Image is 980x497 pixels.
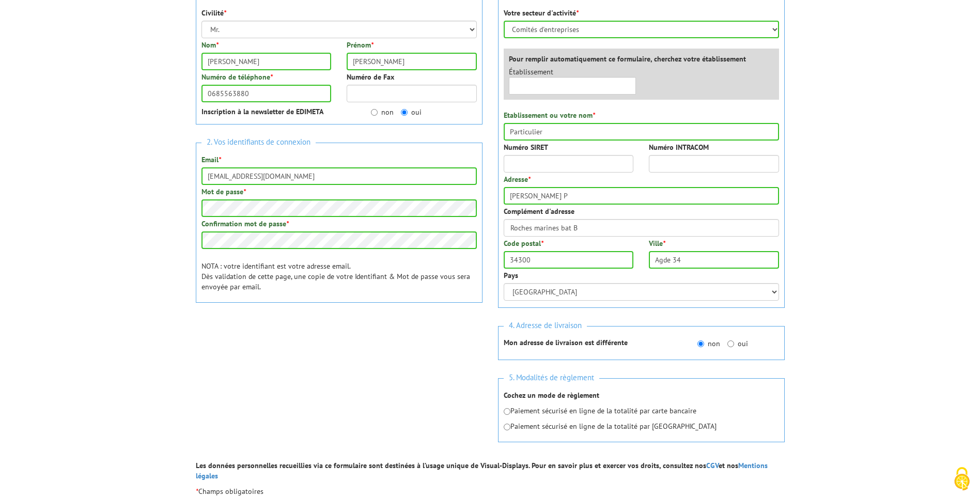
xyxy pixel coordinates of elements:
label: Numéro SIRET [504,142,548,152]
label: Code postal [504,238,543,248]
label: Mot de passe [201,187,246,197]
p: Paiement sécurisé en ligne de la totalité par [GEOGRAPHIC_DATA] [504,421,779,431]
label: non [371,107,394,117]
p: Paiement sécurisé en ligne de la totalité par carte bancaire [504,406,779,416]
label: Etablissement ou votre nom [504,110,595,120]
label: Civilité [201,8,226,18]
label: non [697,338,720,349]
label: Confirmation mot de passe [201,219,289,229]
a: CGV [706,461,719,470]
label: Numéro de téléphone [201,72,273,82]
label: Pays [504,270,518,281]
input: oui [401,109,408,116]
label: Votre secteur d'activité [504,8,579,18]
label: Complément d'adresse [504,206,574,216]
div: Établissement [501,67,644,95]
strong: Inscription à la newsletter de EDIMETA [201,107,323,116]
label: oui [727,338,748,349]
label: Ville [649,238,665,248]
span: 2. Vos identifiants de connexion [201,135,316,149]
strong: Mon adresse de livraison est différente [504,338,628,347]
label: Nom [201,40,219,50]
span: 5. Modalités de règlement [504,371,599,385]
p: NOTA : votre identifiant est votre adresse email. Dès validation de cette page, une copie de votr... [201,261,477,292]
label: oui [401,107,422,117]
iframe: reCAPTCHA [196,321,353,361]
a: Mentions légales [196,461,768,480]
img: Cookies (fenêtre modale) [949,466,975,492]
label: Prénom [347,40,374,50]
input: non [371,109,378,116]
input: non [697,340,704,347]
label: Adresse [504,174,531,184]
strong: Cochez un mode de règlement [504,391,599,400]
label: Email [201,154,221,165]
p: Champs obligatoires [196,486,785,496]
label: Numéro INTRACOM [649,142,709,152]
span: 4. Adresse de livraison [504,319,587,333]
input: oui [727,340,734,347]
button: Cookies (fenêtre modale) [944,462,980,497]
label: Pour remplir automatiquement ce formulaire, cherchez votre établissement [509,54,746,64]
strong: Les données personnelles recueillies via ce formulaire sont destinées à l’usage unique de Visual-... [196,461,768,480]
label: Numéro de Fax [347,72,394,82]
